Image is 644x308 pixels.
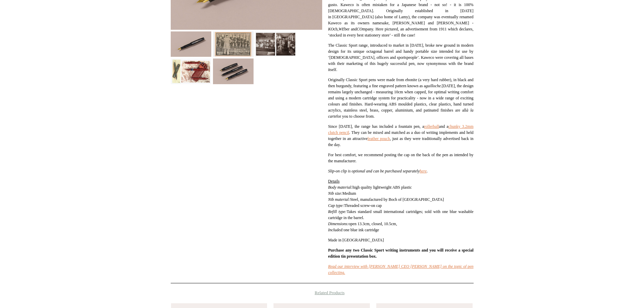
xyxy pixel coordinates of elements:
[171,58,211,84] img: Black Kaweco Classic Sport Fountain Pen
[338,27,344,31] i: WE
[420,169,427,173] a: here
[328,209,347,214] i: Refill type:
[255,31,296,57] img: Black Kaweco Classic Sport Fountain Pen
[328,264,473,275] a: Read our interview with [PERSON_NAME] CEO [PERSON_NAME] on the topic of pen collecting.
[328,27,334,31] i: KO
[328,152,473,163] span: For best comfort, we recommend posting the cap on the back of the pen as intended by the manufact...
[328,191,342,196] em: Nib size:
[328,43,473,72] span: The Classic Sport range, introduced to market in [DATE], broke new ground in modern design for it...
[213,58,254,84] img: Black Kaweco Classic Sport Fountain Pen
[328,221,349,226] i: Dimensions:
[420,169,428,173] i: .
[213,31,254,57] img: Black Kaweco Classic Sport Fountain Pen
[328,179,339,184] span: Details
[367,136,390,141] a: leather pouch
[328,123,473,148] p: Since [DATE], the range has included a fountain pen, a and a . They can be mixed and matched as a...
[328,124,473,135] a: chunky 3.2mm clutch pencil
[171,31,211,57] img: Black Kaweco Classic Sport Fountain Pen
[328,203,344,208] i: Cap type:
[328,77,473,119] span: Originally Classic Sport pens were made from ebonite (a very hard rubber), in black and then burg...
[328,178,473,233] p: high quality lightweight ABS plastic Medium Steel, manufactured by Boch of [GEOGRAPHIC_DATA] Thre...
[328,237,473,243] p: Made in [GEOGRAPHIC_DATA]
[424,124,439,129] a: rollerball
[328,197,350,202] em: Nib material:
[349,221,397,226] span: open 13.3cm, closed, 10.5cm,
[328,248,473,259] strong: Purchase any two Classic Sport writing instruments and you will receive a special edition tin pre...
[328,185,352,190] em: Body material:
[426,84,442,88] i: guilloche.
[328,228,343,232] i: Included:
[153,290,491,295] h4: Related Products
[357,27,362,31] i: CO
[328,169,420,173] i: Slip-on clip is optional and can be purchased separately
